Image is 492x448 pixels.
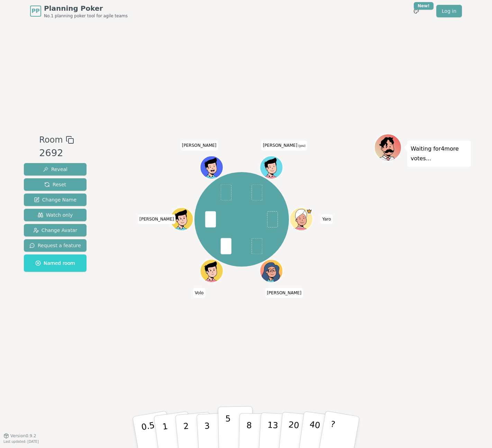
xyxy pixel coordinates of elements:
span: Request a feature [29,242,81,249]
button: Named room [24,254,86,272]
p: Waiting for 4 more votes... [411,144,467,163]
button: Click to change your avatar [261,156,282,178]
button: Request a feature [24,239,86,252]
a: Log in [436,5,462,17]
span: Planning Poker [44,3,128,13]
span: Click to change your name [180,141,218,151]
span: PP [31,7,39,15]
span: Click to change your name [265,288,303,298]
span: Room [39,134,63,146]
button: Reset [24,178,86,191]
span: Yaro is the host [307,208,312,214]
button: Version0.9.2 [3,433,36,439]
span: No.1 planning poker tool for agile teams [44,13,128,19]
button: Change Name [24,194,86,206]
div: New! [414,2,434,10]
button: Change Avatar [24,224,86,236]
span: Change Name [34,196,76,203]
span: Named room [35,260,75,267]
button: New! [410,5,422,17]
span: Watch only [38,212,73,218]
span: Click to change your name [321,214,333,224]
span: Click to change your name [261,141,307,151]
span: Click to change your name [193,288,205,298]
button: Watch only [24,209,86,221]
span: Reveal [43,166,67,173]
button: Reveal [24,163,86,176]
span: Click to change your name [138,214,176,224]
div: 2692 [39,146,74,160]
span: Change Avatar [33,227,78,234]
span: Last updated: [DATE] [3,440,39,443]
span: (you) [297,145,306,148]
span: Reset [44,181,66,188]
a: PPPlanning PokerNo.1 planning poker tool for agile teams [30,3,128,19]
span: Version 0.9.2 [10,433,36,439]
